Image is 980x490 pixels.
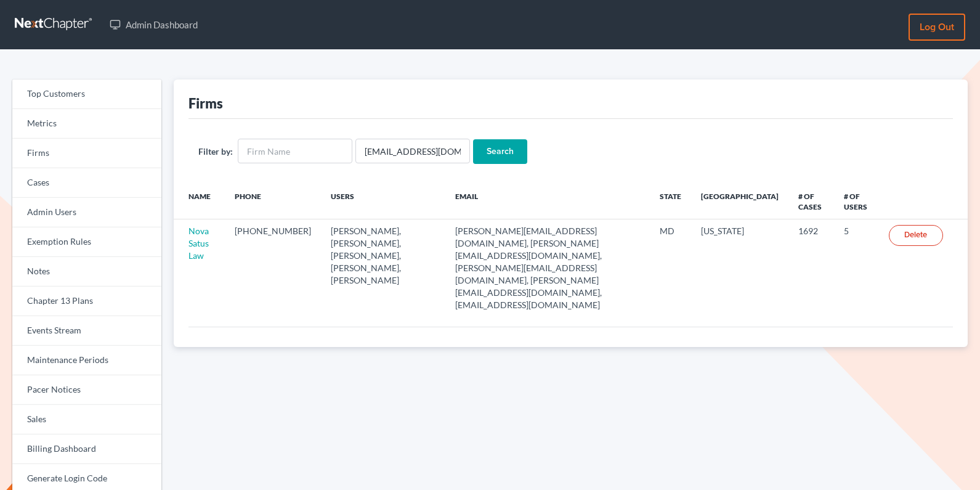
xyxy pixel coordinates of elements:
[12,109,161,139] a: Metrics
[691,219,788,317] td: [US_STATE]
[788,219,833,317] td: 1692
[691,184,788,219] th: [GEOGRAPHIC_DATA]
[834,219,879,317] td: 5
[12,80,161,109] a: Top Customers
[889,225,943,246] a: Delete
[238,139,352,163] input: Firm Name
[12,227,161,257] a: Exemption Rules
[445,184,650,219] th: Email
[473,139,527,164] input: Search
[650,219,691,317] td: MD
[834,184,879,219] th: # of Users
[321,184,445,219] th: Users
[12,346,161,375] a: Maintenance Periods
[225,219,321,317] td: [PHONE_NUMBER]
[12,287,161,316] a: Chapter 13 Plans
[103,14,204,36] a: Admin Dashboard
[321,219,445,317] td: [PERSON_NAME], [PERSON_NAME], [PERSON_NAME], [PERSON_NAME], [PERSON_NAME]
[12,375,161,405] a: Pacer Notices
[174,184,225,219] th: Name
[650,184,691,219] th: State
[788,184,833,219] th: # of Cases
[12,198,161,227] a: Admin Users
[188,226,209,261] a: Nova Satus Law
[12,168,161,198] a: Cases
[198,145,233,158] label: Filter by:
[12,257,161,287] a: Notes
[12,316,161,346] a: Events Stream
[188,94,223,112] div: Firms
[909,14,965,41] a: Log out
[12,139,161,168] a: Firms
[12,405,161,435] a: Sales
[445,219,650,317] td: [PERSON_NAME][EMAIL_ADDRESS][DOMAIN_NAME], [PERSON_NAME][EMAIL_ADDRESS][DOMAIN_NAME], [PERSON_NAM...
[12,435,161,464] a: Billing Dashboard
[225,184,321,219] th: Phone
[355,139,470,163] input: Users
